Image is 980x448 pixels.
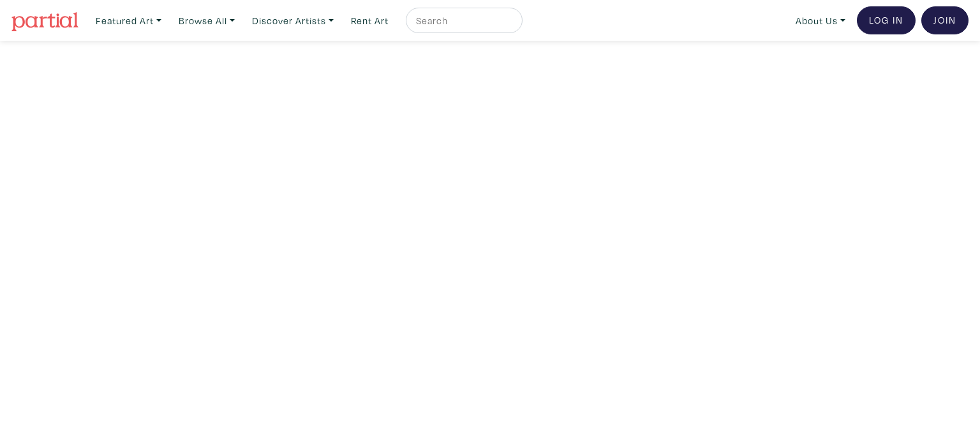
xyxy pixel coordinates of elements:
input: Search [415,13,510,29]
a: Rent Art [345,8,394,34]
a: Log In [857,6,916,34]
a: Discover Artists [246,8,339,34]
a: Join [921,6,969,34]
a: About Us [790,8,851,34]
a: Browse All [173,8,241,34]
a: Featured Art [90,8,167,34]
